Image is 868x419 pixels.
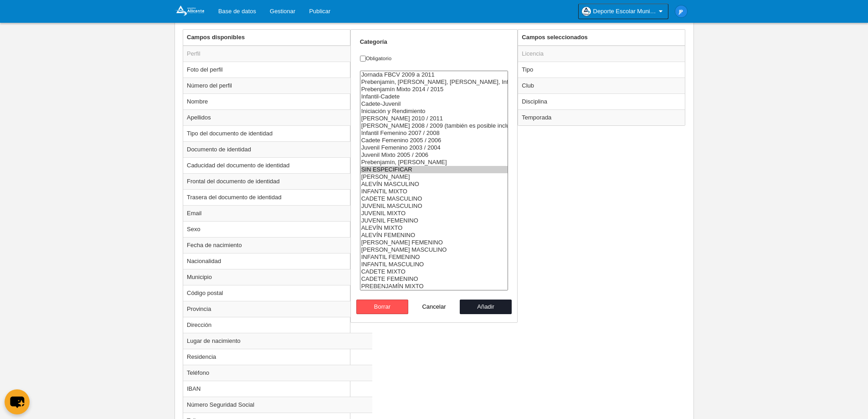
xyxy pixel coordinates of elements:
[360,224,508,232] option: ALEVÍN MIXTO
[356,300,408,314] button: Borrar
[183,285,372,301] td: Código postal
[360,188,508,195] option: INFANTIL MIXTO
[183,301,372,317] td: Provincia
[518,30,685,46] th: Campos seleccionados
[183,333,372,349] td: Lugar de nacimiento
[360,78,508,86] option: Prebenjamin, Benjamin, Alevin, Infantil
[183,205,372,221] td: Email
[360,159,508,166] option: Prebenjamín, Benjamín y Alevin
[360,246,508,253] option: BENJAMÍN MASCULINO
[360,100,508,108] option: Cadete-Juvenil
[460,300,512,314] button: Añadir
[183,78,372,93] td: Número del perfil
[360,181,508,188] option: ALEVÍN MASCULINO
[578,4,668,19] a: Deporte Escolar Municipal de [GEOGRAPHIC_DATA]
[5,389,30,414] button: chat-button
[360,38,387,45] strong: Categoría
[360,217,508,224] option: JUVENIL FEMENINO
[360,86,508,93] option: Prebenjamín Mixto 2014 / 2015
[360,137,508,144] option: Cadete Femenino 2005 / 2006
[360,202,508,210] option: JUVENIL MASCULINO
[360,283,508,290] option: PREBENJAMÍN MIXTO
[183,349,372,365] td: Residencia
[175,5,204,16] img: Deporte Escolar Municipal de Alicante
[183,221,372,237] td: Sexo
[360,122,508,129] option: Alevín Femenino 2008 / 2009 (también es posible incluir benjamines del 2010 / 2011)
[183,317,372,333] td: Dirección
[183,93,372,109] td: Nombre
[360,253,508,261] option: INFANTIL FEMENINO
[183,397,372,413] td: Número Seguridad Social
[360,173,508,181] option: BENJAMÍN MIXTO
[360,56,366,62] input: Obligatorio
[360,108,508,115] option: Iniciación y Rendimiento
[360,195,508,202] option: CADETE MASCULINO
[518,93,685,109] td: Disciplina
[183,62,372,78] td: Foto del perfil
[582,7,591,16] img: OawjjgO45JmU.30x30.jpg
[675,5,687,17] img: c2l6ZT0zMHgzMCZmcz05JnRleHQ9SlAmYmc9MWU4OGU1.png
[183,189,372,205] td: Trasera del documento de identidad
[183,269,372,285] td: Municipio
[360,115,508,122] option: Benjamín Femenino 2010 / 2011
[183,365,372,381] td: Teléfono
[360,239,508,246] option: BENJAMÍN FEMENINO
[360,261,508,268] option: INFANTIL MASCULINO
[360,129,508,137] option: Infantil Femenino 2007 / 2008
[360,275,508,283] option: CADETE FEMENINO
[518,46,685,62] td: Licencia
[360,71,508,78] option: Jornada FBCV 2009 a 2011
[183,30,372,46] th: Campos disponibles
[183,157,372,173] td: Caducidad del documento de identidad
[518,78,685,93] td: Club
[183,141,372,157] td: Documento de identidad
[360,268,508,275] option: CADETE MIXTO
[360,144,508,151] option: Juvenil Femenino 2003 / 2004
[183,46,372,62] td: Perfil
[360,210,508,217] option: JUVENIL MIXTO
[360,232,508,239] option: ALEVÍN FEMENINO
[360,93,508,100] option: Infantil-Cadete
[360,151,508,159] option: Juvenil Mixto 2005 / 2006
[518,109,685,125] td: Temporada
[183,125,372,141] td: Tipo del documento de identidad
[593,7,657,16] span: Deporte Escolar Municipal de [GEOGRAPHIC_DATA]
[183,253,372,269] td: Nacionalidad
[360,166,508,173] option: SIN ESPECIFICAR
[183,237,372,253] td: Fecha de nacimiento
[518,62,685,78] td: Tipo
[360,54,508,62] label: Obligatorio
[183,109,372,125] td: Apellidos
[183,173,372,189] td: Frontal del documento de identidad
[183,381,372,397] td: IBAN
[408,300,460,314] button: Cancelar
